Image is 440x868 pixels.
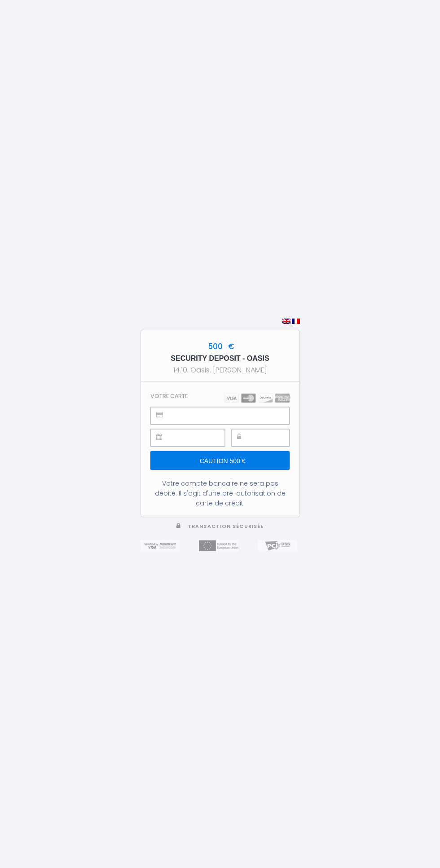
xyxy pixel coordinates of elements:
[171,407,289,424] iframe: Secure payment input frame
[282,319,290,324] img: en.png
[252,430,289,446] iframe: Secure payment input frame
[206,341,234,352] span: 500 €
[149,364,291,376] div: 14.10. Oasis. [PERSON_NAME]
[150,393,188,399] h3: Votre carte
[188,523,264,530] span: Transaction sécurisée
[292,319,300,324] img: fr.png
[150,451,289,470] input: Caution 500 €
[171,430,224,446] iframe: Secure payment input frame
[224,394,290,403] img: carts.png
[149,353,291,364] h5: SECURITY DEPOSIT - OASIS
[150,478,289,508] div: Votre compte bancaire ne sera pas débité. Il s'agit d'une pré-autorisation de carte de crédit.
